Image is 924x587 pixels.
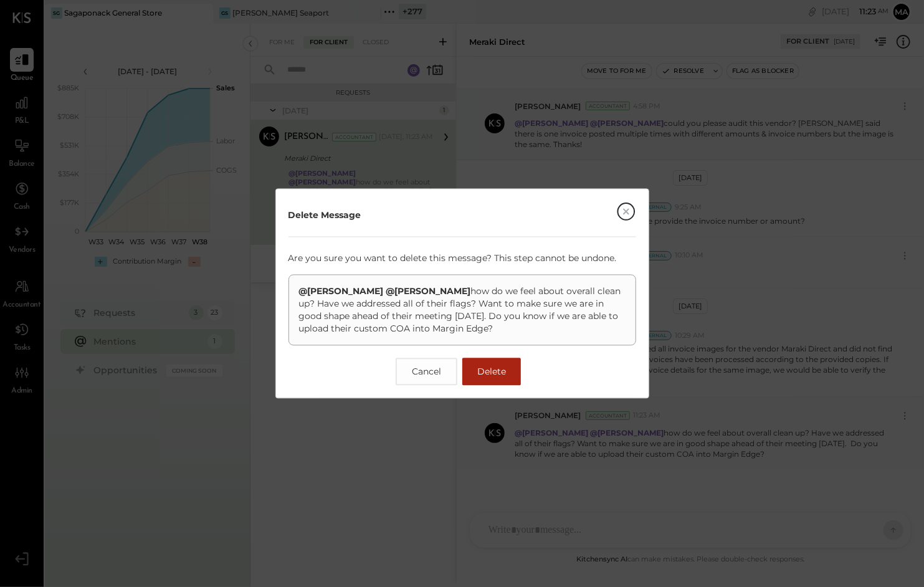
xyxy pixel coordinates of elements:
[386,286,471,297] strong: @[PERSON_NAME]
[288,252,636,265] p: Are you sure you want to delete this message? This step cannot be undone.
[462,358,521,386] button: Delete
[396,358,457,386] button: Cancel
[299,286,384,297] strong: @[PERSON_NAME]
[299,285,626,335] p: how do we feel about overall clean up? Have we addressed all of their flags? Want to make sure we...
[412,366,441,378] span: Cancel
[288,209,361,222] div: Delete Message
[477,366,506,378] span: Delete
